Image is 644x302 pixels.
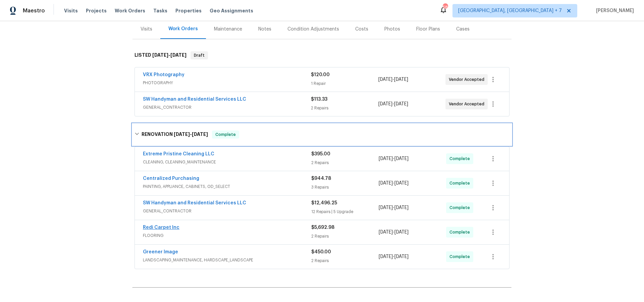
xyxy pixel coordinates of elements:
span: Complete [449,155,473,162]
span: LANDSCAPING_MAINTENANCE, HARDSCAPE_LANDSCAPE [143,257,311,263]
div: Visits [141,26,152,33]
h6: RENOVATION [142,131,208,139]
span: [DATE] [394,156,409,161]
span: PHOTOGRAPHY [143,80,311,86]
div: 12 Repairs | 5 Upgrade [311,208,379,215]
span: - [379,253,409,260]
div: Costs [355,26,368,33]
span: - [379,229,409,236]
span: GENERAL_CONTRACTOR [143,104,311,111]
span: [DATE] [378,77,392,82]
span: Vendor Accepted [449,101,487,107]
span: [DATE] [394,77,408,82]
span: - [379,155,409,162]
div: Maintenance [214,26,242,33]
div: 58 [443,4,447,11]
div: LISTED [DATE]-[DATE]Draft [132,45,512,66]
span: [DATE] [379,205,393,210]
div: Photos [384,26,400,33]
span: Complete [449,229,473,236]
span: [DATE] [152,53,168,57]
div: RENOVATION [DATE]-[DATE]Complete [132,124,512,145]
span: [DATE] [379,254,393,259]
div: 2 Repairs [311,159,379,166]
span: - [378,101,408,107]
span: [DATE] [192,132,208,137]
span: Draft [191,52,207,59]
span: Tasks [153,8,167,13]
span: [DATE] [379,230,393,235]
span: Complete [213,131,238,138]
span: - [174,132,208,137]
span: $5,692.98 [311,225,334,230]
span: [DATE] [394,181,409,186]
span: $450.00 [311,250,331,254]
div: Cases [456,26,470,33]
div: 3 Repairs [311,184,379,191]
span: - [379,204,409,211]
span: $120.00 [311,72,330,77]
span: CLEANING, CLEANING_MAINTENANCE [143,159,311,165]
span: [DATE] [394,205,409,210]
span: [DATE] [170,53,186,57]
span: Complete [449,253,473,260]
span: - [152,53,186,57]
a: VRX Photography [143,72,184,77]
span: [DATE] [174,132,190,137]
span: $12,496.25 [311,201,337,205]
a: Extreme Pristine Cleaning LLC [143,152,214,156]
span: [DATE] [394,102,408,106]
span: $113.33 [311,97,327,102]
span: PAINTING, APPLIANCE, CABINETS, OD_SELECT [143,183,311,190]
span: - [379,180,409,187]
div: Notes [258,26,271,33]
span: FLOORING [143,232,311,239]
a: SW Handyman and Residential Services LLC [143,97,246,102]
span: Complete [449,204,473,211]
span: Work Orders [115,7,145,14]
a: Redi Carpet Inc [143,225,179,230]
span: GENERAL_CONTRACTOR [143,208,311,214]
span: Geo Assignments [210,7,253,14]
span: $944.78 [311,176,331,181]
div: 2 Repairs [311,233,379,240]
span: [GEOGRAPHIC_DATA], [GEOGRAPHIC_DATA] + 7 [458,7,562,14]
span: [DATE] [394,230,409,235]
div: 1 Repair [311,80,378,87]
span: [DATE] [378,102,392,106]
div: Condition Adjustments [287,26,339,33]
span: Vendor Accepted [449,76,487,83]
span: Complete [449,180,473,187]
span: [DATE] [379,156,393,161]
span: $395.00 [311,152,330,156]
span: [DATE] [379,181,393,186]
div: Floor Plans [416,26,440,33]
span: Visits [64,7,78,14]
div: Work Orders [168,26,198,32]
a: Centralized Purchasing [143,176,199,181]
span: [DATE] [394,254,409,259]
div: 2 Repairs [311,257,379,264]
h6: LISTED [135,51,186,59]
span: Properties [175,7,202,14]
span: Projects [86,7,107,14]
span: Maestro [23,7,45,14]
div: 2 Repairs [311,105,378,111]
span: [PERSON_NAME] [593,7,634,14]
a: Greener Image [143,250,178,254]
span: - [378,76,408,83]
a: SW Handyman and Residential Services LLC [143,201,246,205]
